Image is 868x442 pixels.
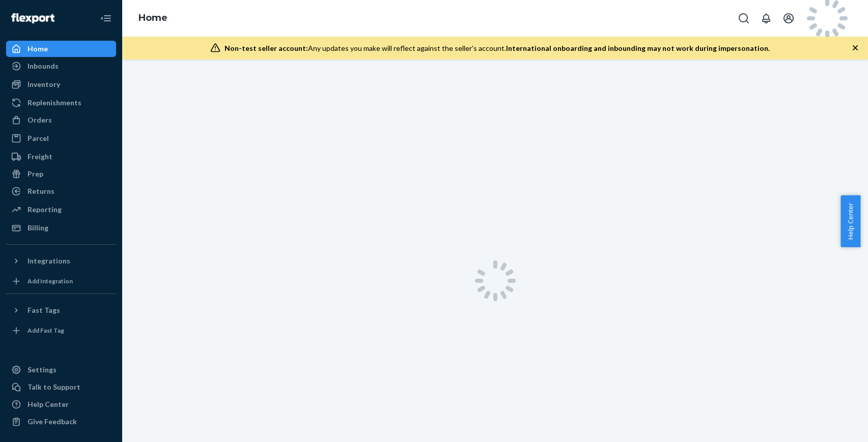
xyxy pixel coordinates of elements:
a: Replenishments [6,95,116,111]
div: Help Center [27,399,69,409]
button: Open Search Box [734,8,754,28]
a: Billing [6,220,116,236]
a: Orders [6,112,116,128]
button: Open account menu [778,8,799,28]
div: Integrations [27,256,70,266]
div: Fast Tags [27,305,60,315]
div: Inbounds [27,61,59,71]
div: Inventory [27,79,60,90]
a: Reporting [6,201,116,218]
a: Settings [6,362,116,378]
a: Home [138,12,167,23]
a: Prep [6,166,116,182]
div: Home [27,44,48,54]
button: Help Center [841,195,860,247]
a: Home [6,41,116,57]
a: Freight [6,149,116,165]
button: Give Feedback [6,414,116,430]
button: Integrations [6,253,116,269]
div: Freight [27,152,52,162]
a: Add Fast Tag [6,322,116,339]
span: Non-test seller account: [225,44,308,52]
div: Add Integration [27,277,73,285]
div: Replenishments [27,98,81,108]
div: Orders [27,115,52,125]
ol: breadcrumbs [130,4,176,33]
div: Parcel [27,133,49,143]
button: Fast Tags [6,302,116,318]
a: Inbounds [6,58,116,74]
div: Billing [27,223,48,233]
button: Close Navigation [96,8,116,28]
div: Add Fast Tag [27,326,64,335]
div: Any updates you make will reflect against the seller's account. [225,43,770,53]
a: Returns [6,183,116,199]
div: Talk to Support [27,382,80,392]
span: International onboarding and inbounding may not work during impersonation. [506,44,770,52]
a: Parcel [6,130,116,146]
img: Flexport logo [11,13,54,23]
button: Open notifications [756,8,776,28]
div: Returns [27,186,54,196]
div: Prep [27,169,43,179]
div: Reporting [27,204,62,215]
a: Inventory [6,76,116,93]
div: Give Feedback [27,417,77,427]
a: Add Integration [6,273,116,289]
div: Settings [27,365,57,375]
a: Help Center [6,396,116,412]
a: Talk to Support [6,379,116,395]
